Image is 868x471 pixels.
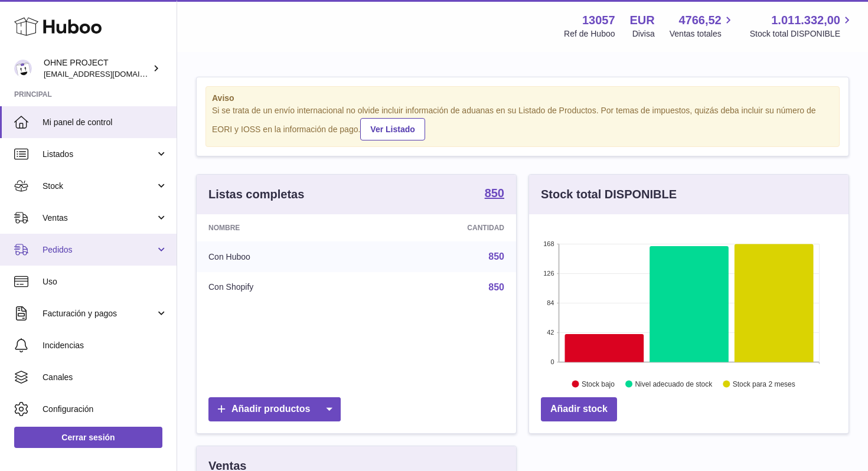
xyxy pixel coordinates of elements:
[750,28,854,40] span: Stock total DISPONIBLE
[485,187,504,201] a: 850
[547,299,554,306] text: 84
[630,12,655,28] strong: EUR
[360,118,425,140] a: Ver Listado
[488,282,504,292] a: 850
[43,276,168,287] span: Uso
[43,372,168,383] span: Canales
[670,28,735,40] span: Ventas totales
[43,340,168,351] span: Incidencias
[485,187,504,199] strong: 850
[771,12,840,28] span: 1.011.332,00
[550,358,554,365] text: 0
[43,404,168,415] span: Configuración
[541,397,617,421] a: Añadir stock
[212,93,833,104] strong: Aviso
[14,427,162,448] a: Cerrar sesión
[750,12,854,40] a: 1.011.332,00 Stock total DISPONIBLE
[678,12,721,28] span: 4766,52
[582,12,615,28] strong: 13057
[212,105,833,140] div: Si se trata de un envío internacional no olvide incluir información de aduanas en su Listado de P...
[197,214,366,241] th: Nombre
[197,272,366,303] td: Con Shopify
[197,241,366,272] td: Con Huboo
[208,397,341,421] a: Añadir productos
[632,28,655,40] div: Divisa
[635,380,713,388] text: Nivel adecuado de stock
[43,181,155,192] span: Stock
[547,329,554,336] text: 42
[43,117,168,128] span: Mi panel de control
[43,212,155,224] span: Ventas
[582,380,615,388] text: Stock bajo
[670,12,735,40] a: 4766,52 Ventas totales
[14,60,32,77] img: support@ohneproject.com
[366,214,516,241] th: Cantidad
[208,187,304,202] h3: Listas completas
[43,149,155,160] span: Listados
[543,270,554,277] text: 126
[43,244,155,256] span: Pedidos
[44,69,174,78] span: [EMAIL_ADDRESS][DOMAIN_NAME]
[541,187,677,202] h3: Stock total DISPONIBLE
[564,28,615,40] div: Ref de Huboo
[488,251,504,261] a: 850
[543,240,554,247] text: 168
[44,57,150,80] div: OHNE PROJECT
[43,308,155,319] span: Facturación y pagos
[733,380,795,388] text: Stock para 2 meses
